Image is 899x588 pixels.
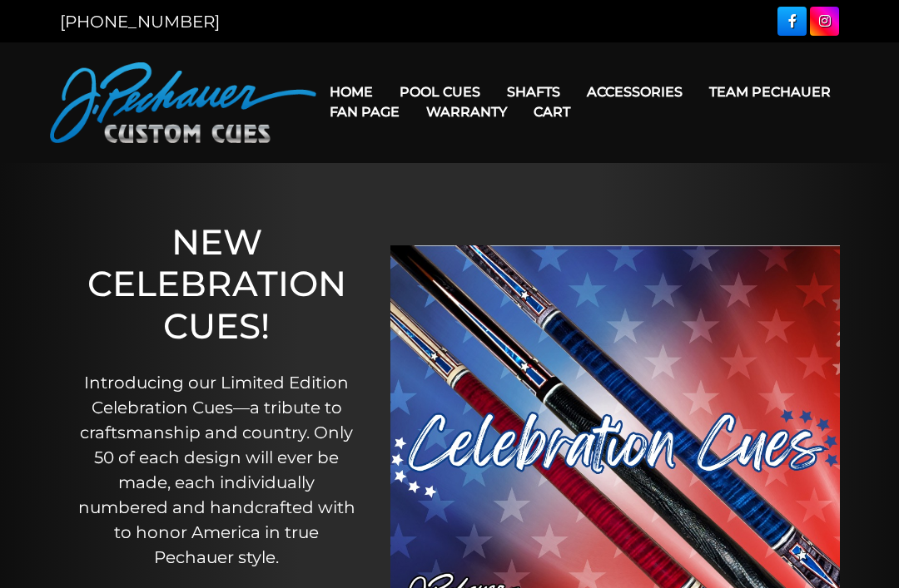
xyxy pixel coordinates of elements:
img: Pechauer Custom Cues [50,62,316,143]
a: Cart [520,91,584,133]
a: Fan Page [316,91,413,133]
a: [PHONE_NUMBER] [60,12,220,32]
a: Team Pechauer [696,71,844,113]
h1: NEW CELEBRATION CUES! [76,221,357,347]
a: Accessories [574,71,696,113]
p: Introducing our Limited Edition Celebration Cues—a tribute to craftsmanship and country. Only 50 ... [76,370,357,570]
a: Home [316,71,386,113]
a: Warranty [413,91,520,133]
a: Pool Cues [386,71,494,113]
a: Shafts [494,71,574,113]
